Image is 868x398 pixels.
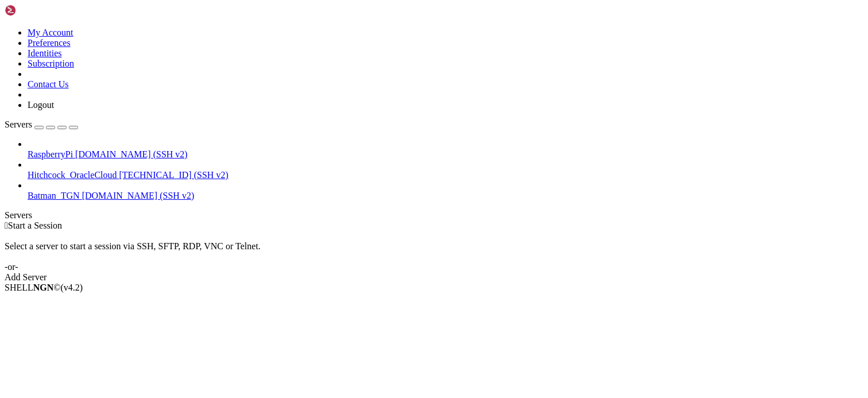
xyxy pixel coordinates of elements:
[28,191,863,201] a: Batman_TGN [DOMAIN_NAME] (SSH v2)
[28,160,863,180] li: Hitchcock_OracleCloud [TECHNICAL_ID] (SSH v2)
[28,149,73,159] span: RaspberryPi
[5,210,863,221] div: Servers
[28,79,69,89] a: Contact Us
[28,59,74,68] a: Subscription
[8,221,62,230] span: Start a Session
[28,38,71,48] a: Preferences
[33,283,54,292] b: NGN
[5,221,8,230] span: 
[5,119,32,129] span: Servers
[82,191,195,200] span: [DOMAIN_NAME] (SSH v2)
[28,149,863,160] a: RaspberryPi [DOMAIN_NAME] (SSH v2)
[5,119,78,129] a: Servers
[5,272,863,283] div: Add Server
[119,170,228,180] span: [TECHNICAL_ID] (SSH v2)
[28,170,863,180] a: Hitchcock_OracleCloud [TECHNICAL_ID] (SSH v2)
[75,149,188,159] span: [DOMAIN_NAME] (SSH v2)
[28,28,73,37] a: My Account
[28,180,863,201] li: Batman_TGN [DOMAIN_NAME] (SSH v2)
[5,283,83,292] span: SHELL ©
[28,48,62,58] a: Identities
[28,139,863,160] li: RaspberryPi [DOMAIN_NAME] (SSH v2)
[28,100,54,110] a: Logout
[61,283,83,292] span: 4.2.0
[5,231,863,272] div: Select a server to start a session via SSH, SFTP, RDP, VNC or Telnet. -or-
[28,170,117,180] span: Hitchcock_OracleCloud
[5,5,71,16] img: Shellngn
[28,191,80,200] span: Batman_TGN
